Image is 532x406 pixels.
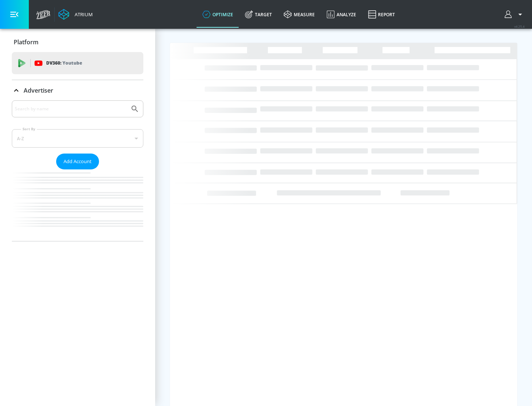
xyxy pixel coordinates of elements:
label: Sort By [21,127,37,131]
a: optimize [197,1,239,28]
nav: list of Advertiser [12,169,143,241]
button: Add Account [56,154,99,169]
div: Platform [12,32,143,52]
a: measure [278,1,321,28]
div: DV360: Youtube [12,52,143,74]
span: Add Account [64,157,92,166]
a: Atrium [58,9,93,20]
a: Analyze [321,1,362,28]
p: DV360: [46,59,82,67]
p: Youtube [62,59,82,67]
input: Search by name [15,104,127,114]
div: Atrium [72,11,93,18]
a: Report [362,1,401,28]
p: Advertiser [24,86,53,94]
a: Target [239,1,278,28]
div: A-Z [12,129,143,148]
div: Advertiser [12,80,143,101]
p: Platform [14,38,38,46]
span: v 4.25.4 [514,24,525,28]
div: Advertiser [12,100,143,241]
